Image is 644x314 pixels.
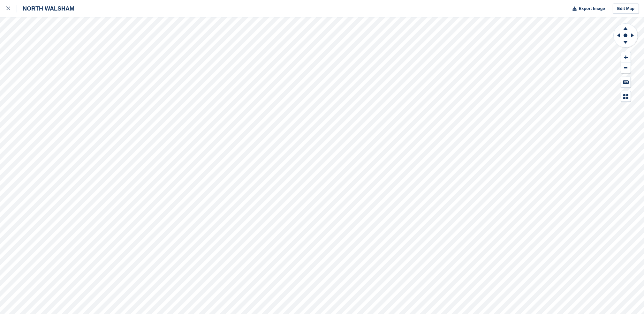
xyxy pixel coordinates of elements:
button: Map Legend [621,91,631,102]
span: Export Image [579,5,605,12]
a: Edit Map [613,4,639,14]
button: Zoom In [621,52,631,63]
button: Zoom Out [621,63,631,73]
div: NORTH WALSHAM [17,5,74,12]
button: Keyboard Shortcuts [621,77,631,87]
button: Export Image [569,4,605,14]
